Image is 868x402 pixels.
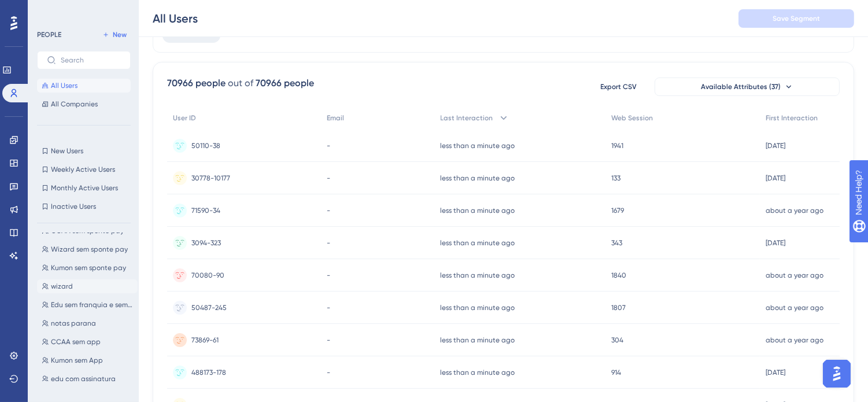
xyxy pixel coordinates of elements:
[37,279,138,293] button: wizard
[441,174,515,182] time: less than a minute ago
[37,97,131,111] button: All Companies
[27,3,72,17] span: Need Help?
[590,78,648,96] button: Export CSV
[51,263,126,272] span: Kumon sem sponte pay
[51,146,83,156] span: New Users
[98,28,131,42] button: New
[766,304,823,312] time: about a year ago
[37,79,131,93] button: All Users
[611,271,626,280] span: 1840
[37,242,138,256] button: Wizard sem sponte pay
[611,303,626,312] span: 1807
[37,261,138,275] button: Kumon sem sponte pay
[256,76,314,90] div: 70966 people
[37,163,131,176] button: Weekly Active Users
[51,300,133,309] span: Edu sem franquia e sem app
[655,78,840,96] button: Available Attributes (37)
[37,144,131,158] button: New Users
[51,282,73,291] span: wizard
[441,336,515,344] time: less than a minute ago
[441,113,493,123] span: Last Interaction
[327,271,330,280] span: -
[327,368,330,377] span: -
[611,238,622,248] span: 343
[738,9,854,28] button: Save Segment
[37,353,138,367] button: Kumon sem App
[191,206,220,215] span: 71590-34
[819,356,854,391] iframe: UserGuiding AI Assistant Launcher
[51,183,118,193] span: Monthly Active Users
[191,368,226,377] span: 488173-178
[773,14,820,23] span: Save Segment
[37,372,138,386] button: edu com assinatura
[191,174,230,183] span: 30778-10177
[37,30,61,39] div: PEOPLE
[37,335,138,349] button: CCAA sem app
[766,206,823,215] time: about a year ago
[167,76,226,90] div: 70966 people
[191,141,220,150] span: 50110-38
[51,356,103,365] span: Kumon sem App
[766,174,785,182] time: [DATE]
[611,174,620,183] span: 133
[51,374,116,383] span: edu com assinatura
[51,202,96,211] span: Inactive Users
[327,303,330,312] span: -
[228,76,253,90] div: out of
[327,174,330,183] span: -
[327,206,330,215] span: -
[173,113,196,123] span: User ID
[441,271,515,279] time: less than a minute ago
[327,141,330,150] span: -
[766,113,818,123] span: First Interaction
[37,200,131,213] button: Inactive Users
[51,245,128,254] span: Wizard sem sponte pay
[113,30,127,39] span: New
[766,336,823,344] time: about a year ago
[37,316,138,330] button: notas parana
[441,304,515,312] time: less than a minute ago
[766,142,785,150] time: [DATE]
[601,82,637,91] span: Export CSV
[51,81,77,90] span: All Users
[51,165,115,174] span: Weekly Active Users
[327,113,344,123] span: Email
[441,206,515,215] time: less than a minute ago
[51,337,101,346] span: CCAA sem app
[191,238,221,248] span: 3094-323
[611,368,621,377] span: 914
[701,82,781,91] span: Available Attributes (37)
[327,238,330,248] span: -
[191,303,227,312] span: 50487-245
[611,206,624,215] span: 1679
[611,113,653,123] span: Web Session
[766,271,823,279] time: about a year ago
[61,56,121,64] input: Search
[441,368,515,377] time: less than a minute ago
[191,271,224,280] span: 70080-90
[441,239,515,247] time: less than a minute ago
[611,141,623,150] span: 1941
[37,298,138,312] button: Edu sem franquia e sem app
[766,368,785,377] time: [DATE]
[611,335,623,345] span: 304
[191,335,219,345] span: 73869-61
[153,10,198,27] div: All Users
[327,335,330,345] span: -
[441,142,515,150] time: less than a minute ago
[51,319,96,328] span: notas parana
[766,239,785,247] time: [DATE]
[37,181,131,195] button: Monthly Active Users
[51,99,98,109] span: All Companies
